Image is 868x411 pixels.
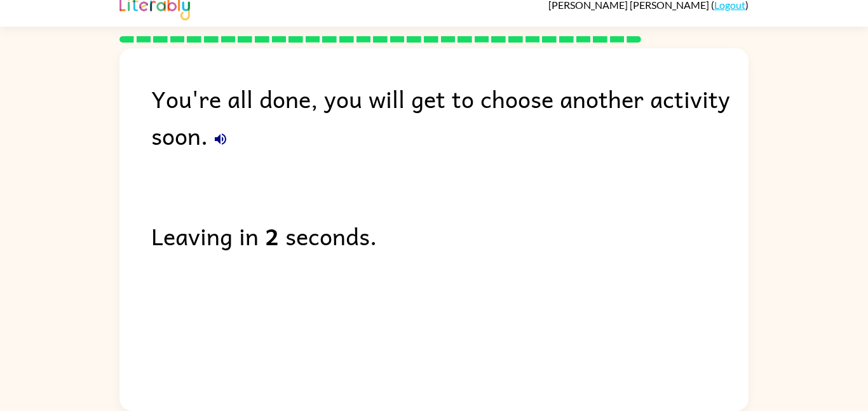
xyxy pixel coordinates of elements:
[151,80,749,154] div: You're all done, you will get to choose another activity soon.
[151,217,749,254] div: Leaving in seconds.
[265,217,279,254] b: 2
